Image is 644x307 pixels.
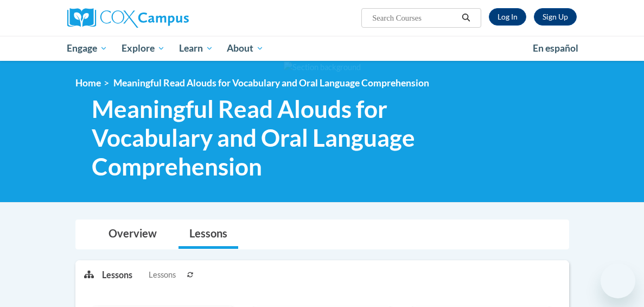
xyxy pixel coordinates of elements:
a: Register [534,8,577,26]
a: Learn [172,36,220,61]
input: Search Courses [371,11,458,24]
a: Engage [60,36,115,61]
a: Lessons [178,220,238,249]
span: About [227,42,264,55]
a: Cox Campus [67,8,226,28]
iframe: Button to launch messaging window [601,264,635,298]
span: Meaningful Read Alouds for Vocabulary and Oral Language Comprehension [113,77,429,89]
span: Learn [179,42,213,55]
p: Lessons [102,269,132,281]
a: Overview [98,220,168,249]
div: Main menu [59,36,585,61]
img: Section background [284,61,361,73]
img: Cox Campus [67,8,189,28]
a: Log In [489,8,526,26]
span: Engage [67,42,107,55]
span: Explore [122,42,165,55]
button: Search [458,11,474,24]
span: En español [533,42,578,54]
a: Home [75,77,101,89]
span: Lessons [149,269,176,281]
span: Meaningful Read Alouds for Vocabulary and Oral Language Comprehension [92,95,458,180]
a: About [220,36,271,61]
a: En español [526,37,585,60]
a: Explore [114,36,172,61]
